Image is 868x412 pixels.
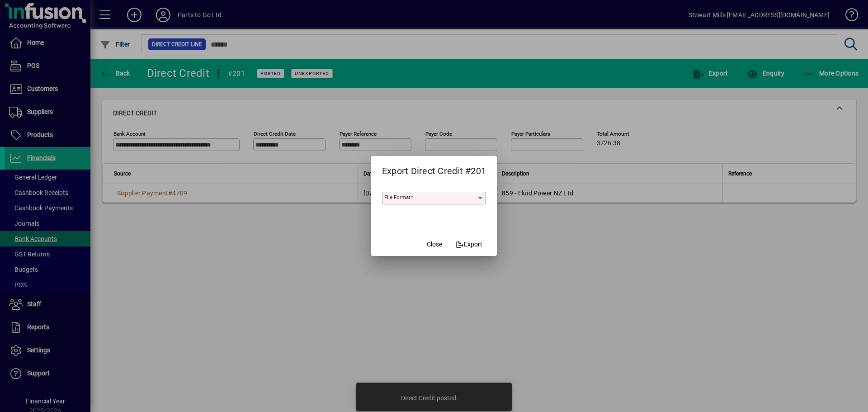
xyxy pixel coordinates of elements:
button: Close [420,236,449,252]
button: Export [453,236,486,252]
span: Close [427,240,442,249]
mat-label: File Format [384,194,410,200]
h2: Export Direct Credit #201 [371,156,497,182]
span: Export [456,240,483,249]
